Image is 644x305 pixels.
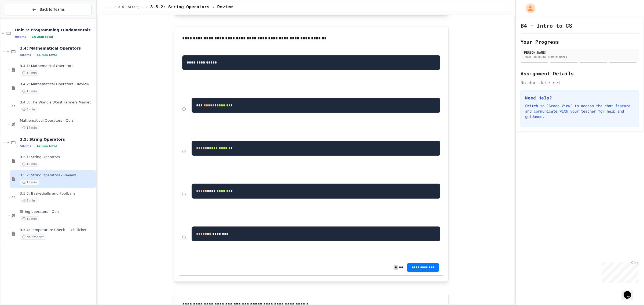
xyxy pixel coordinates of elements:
span: 5 min [20,107,37,112]
span: 5 items [20,144,31,148]
span: 42 min total [36,144,57,148]
span: 9 items [15,35,26,39]
p: Switch to "Grade View" to access the chat feature and communicate with your teacher for help and ... [525,103,635,119]
span: 4 items [20,53,31,57]
span: ... [106,5,112,9]
span: 5 min [20,198,37,203]
span: 10 min [20,70,39,76]
span: 3.5: String Operators [118,5,144,9]
span: • [33,53,34,57]
span: • [28,35,30,39]
span: Unit 3: Programming Fundamentals [15,28,95,32]
iframe: chat widget [621,284,639,300]
span: 14 min [20,125,39,130]
div: [EMAIL_ADDRESS][DOMAIN_NAME] [522,55,638,59]
h1: B4 - Intro to CS [521,22,572,29]
span: 3.5.4: Temperature Check - Exit Ticket [20,228,95,232]
span: 3.5: String Operators [20,137,95,142]
h2: Assignment Details [521,70,639,77]
span: 1h 26m total [32,35,53,39]
span: 3.4.2: Mathematical Operators - Review [20,82,95,87]
span: Back to Teams [40,7,65,12]
span: 15 min [20,89,39,94]
span: 44 min total [36,53,57,57]
span: / [114,5,116,9]
span: 3.5.2: String Operators - Review [20,173,95,178]
span: 3.4: Mathematical Operators [20,46,95,51]
span: 3.5.3: Basketballs and Footballs [20,191,95,196]
span: No time set [20,235,46,240]
span: / [146,5,148,9]
div: Chat with us now!Close [2,2,37,34]
span: 15 min [20,180,39,185]
h2: Your Progress [521,38,639,46]
span: 3.4.1: Mathematical Operators [20,64,95,68]
span: Mathematical Operators - Quiz [20,118,95,123]
div: No due date set [521,79,639,86]
span: 3.5.2: String Operators - Review [150,4,233,10]
span: 12 min [20,216,39,221]
span: 3.5.1: String Operators [20,155,95,159]
div: [PERSON_NAME] [522,50,638,55]
span: • [33,144,34,148]
iframe: chat widget [599,260,639,283]
span: String operators - Quiz [20,210,95,214]
button: Back to Teams [5,4,92,15]
span: 10 min [20,162,39,167]
h3: Need Help? [525,95,635,101]
div: My Account [520,2,537,14]
span: 3.4.3: The World's Worst Farmers Market [20,100,95,105]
